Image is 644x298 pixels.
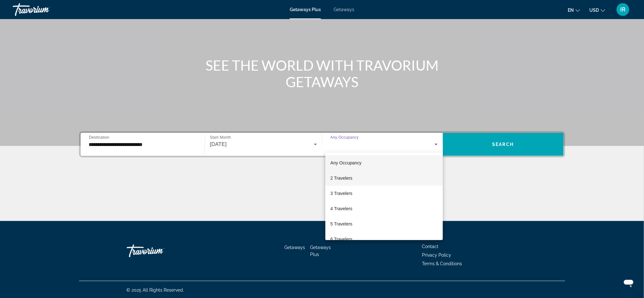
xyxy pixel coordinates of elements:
[330,174,352,182] span: 2 Travelers
[330,235,352,243] span: 6 Travelers
[330,205,352,212] span: 4 Travelers
[619,273,639,293] iframe: Button to launch messaging window
[330,220,352,228] span: 5 Travelers
[330,160,362,165] span: Any Occupancy
[330,190,352,197] span: 3 Travelers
